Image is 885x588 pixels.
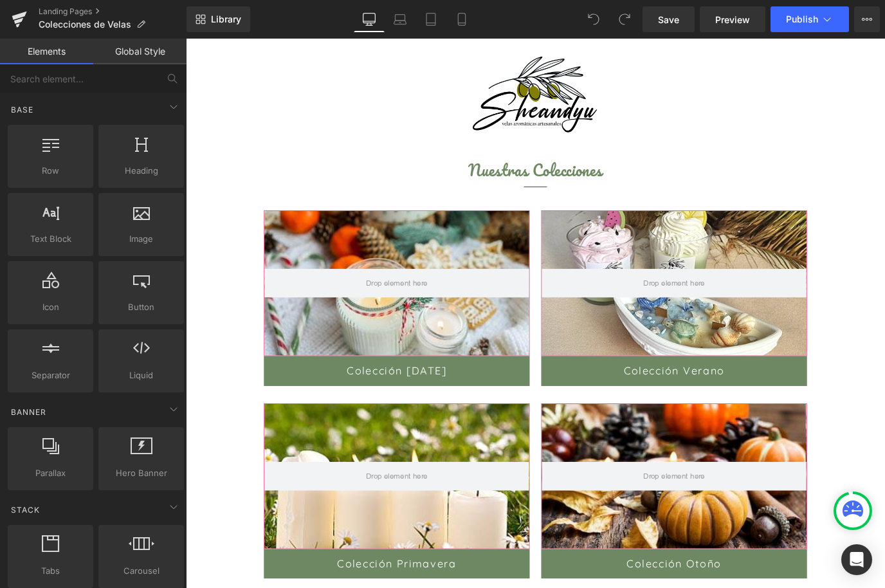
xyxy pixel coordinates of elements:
[39,6,187,17] a: Landing Pages
[102,164,180,178] span: Heading
[612,6,637,32] button: Redo
[102,466,180,480] span: Hero Banner
[12,300,89,314] span: Icon
[87,353,383,387] a: Colección [DATE]
[102,232,180,246] span: Image
[39,19,131,30] span: Colecciones de Velas
[771,6,849,32] button: Publish
[854,6,880,32] button: More
[80,134,698,159] h2: Nuestras Colecciones
[700,6,765,32] a: Preview
[488,362,600,377] span: Colección Verano
[841,544,872,575] div: Open Intercom Messenger
[10,104,35,116] span: Base
[10,406,48,418] span: Banner
[93,39,187,64] a: Global Style
[211,14,241,25] span: Library
[187,6,250,32] a: New Library
[12,369,89,382] span: Separator
[354,6,385,32] a: Desktop
[385,6,415,32] a: Laptop
[581,6,607,32] button: Undo
[12,466,89,480] span: Parallax
[12,232,89,246] span: Text Block
[12,164,89,178] span: Row
[10,504,41,516] span: Stack
[715,13,750,26] span: Preview
[786,14,818,24] span: Publish
[102,564,180,578] span: Carousel
[12,564,89,578] span: Tabs
[415,6,446,32] a: Tablet
[102,300,180,314] span: Button
[179,362,291,377] span: Colección [DATE]
[658,13,679,26] span: Save
[396,353,691,387] a: Colección Verano
[446,6,477,32] a: Mobile
[102,369,180,382] span: Liquid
